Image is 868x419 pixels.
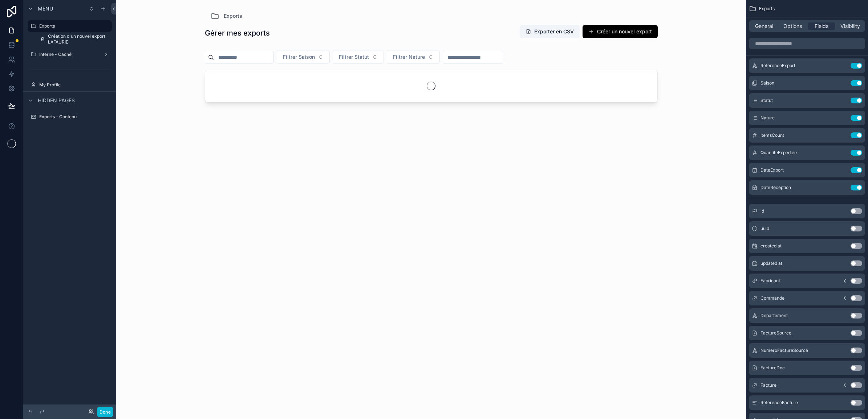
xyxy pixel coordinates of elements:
span: Fields [815,22,828,30]
span: Saison [760,80,774,86]
span: FactureSource [760,330,791,336]
label: Exports [39,23,108,29]
a: My Profile [28,79,112,91]
span: DateReception [760,185,791,190]
span: Fabricant [760,278,780,284]
span: ReferenceExport [760,63,795,69]
span: Visibility [840,22,860,30]
span: General [755,22,773,30]
span: Departement [760,313,788,319]
span: Création d'un nouvel export LAFAURIE [48,33,108,45]
span: ReferenceFacture [760,400,798,406]
span: Nature [760,115,775,121]
span: Statut [760,98,773,103]
span: uuid [760,226,769,231]
a: Création d'un nouvel export LAFAURIE [36,33,112,45]
span: Hidden pages [38,97,75,104]
span: Options [783,22,802,30]
label: Interne - Caché [39,52,100,57]
a: Exports [28,20,112,32]
button: Done [97,407,113,417]
span: DateExport [760,167,784,173]
span: NumeroFactureSource [760,348,808,353]
a: Exports - Contenu [28,111,112,123]
span: updated at [760,260,782,266]
span: created at [760,243,782,249]
a: Interne - Caché [28,49,112,60]
span: QuantiteExpediee [760,150,797,156]
span: Menu [38,5,53,12]
span: Facture [760,382,776,388]
span: id [760,208,764,214]
label: My Profile [39,82,110,88]
span: Exports [759,6,775,12]
label: Exports - Contenu [39,114,110,120]
span: Commande [760,295,784,301]
span: FactureDoc [760,365,785,371]
span: ItemsCount [760,132,784,138]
